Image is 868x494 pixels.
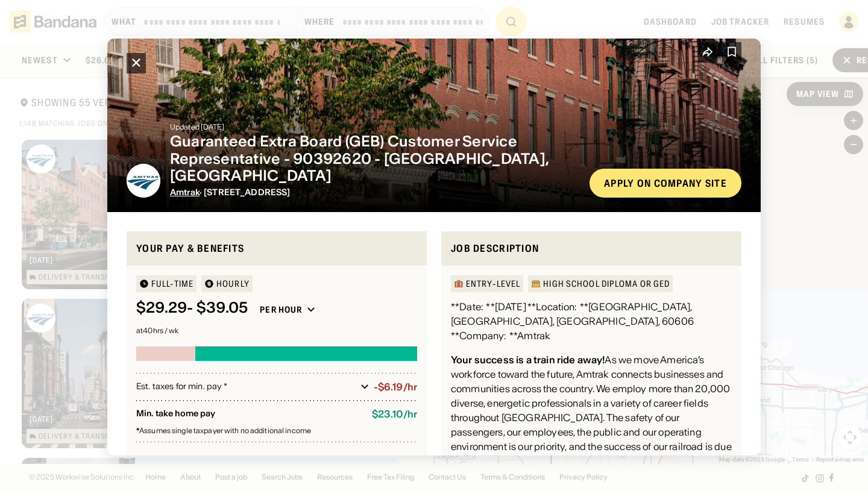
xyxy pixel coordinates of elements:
[136,408,362,420] div: Min. take home pay
[451,241,732,256] div: Job Description
[170,187,200,198] span: Amtrak
[530,455,676,467] div: Are you ready to join our team?
[451,299,732,343] div: **Date: **[DATE] **Location: **[GEOGRAPHIC_DATA], [GEOGRAPHIC_DATA], [GEOGRAPHIC_DATA], 60606 **C...
[260,304,302,315] div: Per hour
[170,187,580,198] div: · [STREET_ADDRESS]
[604,178,727,188] div: Apply on company site
[127,164,160,198] img: Amtrak logo
[136,381,356,393] div: Est. taxes for min. pay *
[372,408,417,420] div: $ 23.10 / hr
[136,299,248,317] div: $ 29.29 - $39.05
[151,280,193,288] div: Full-time
[136,327,417,334] div: at 40 hrs / wk
[466,280,520,288] div: Entry-Level
[543,280,670,288] div: High School Diploma or GED
[170,133,580,185] div: Guaranteed Extra Board (GEB) Customer Service Representative - 90392620 - [GEOGRAPHIC_DATA], [GEO...
[216,280,250,288] div: HOURLY
[451,354,605,366] div: Your success is a train ride away!
[374,381,417,393] div: -$6.19/hr
[136,427,417,434] div: Assumes single taxpayer with no additional income
[170,123,580,131] div: Updated [DATE]
[136,241,417,256] div: Your pay & benefits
